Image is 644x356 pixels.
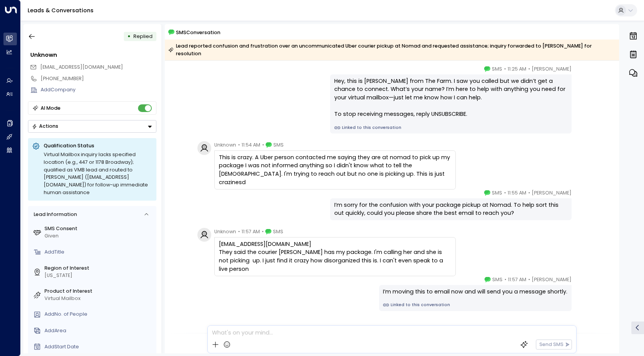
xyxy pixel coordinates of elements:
[504,189,506,197] span: •
[127,30,131,43] div: •
[575,65,588,79] img: 5_headshot.jpg
[334,77,567,119] div: Hey, this is [PERSON_NAME] from The Farm. I saw you called but we didn’t get a chance to connect....
[41,75,156,82] div: [PHONE_NUMBER]
[575,189,588,203] img: 5_headshot.jpg
[575,276,588,290] img: 5_headshot.jpg
[44,272,154,279] div: [US_STATE]
[31,211,77,218] div: Lead Information
[528,65,530,73] span: •
[40,64,123,70] span: [EMAIL_ADDRESS][DOMAIN_NAME]
[532,189,572,197] span: [PERSON_NAME]
[532,276,572,283] span: [PERSON_NAME]
[383,288,567,296] div: I’m moving this to email now and will send you a message shortly.
[334,125,567,131] a: Linked to this conversation
[176,28,220,36] span: SMS Conversation
[262,228,264,236] span: •
[528,276,530,283] span: •
[28,120,156,133] button: Actions
[44,249,154,256] div: AddTitle
[168,42,615,58] div: Lead reported confusion and frustration over an uncommunicated Uber courier pickup at Nomad and r...
[492,276,503,283] span: SMS
[528,189,530,197] span: •
[242,228,260,236] span: 11:57 AM
[219,240,451,273] div: [EMAIL_ADDRESS][DOMAIN_NAME] They said the courier [PERSON_NAME] has my package. I'm calling her ...
[44,295,154,302] div: Virtual Mailbox
[44,265,154,272] label: Region of Interest
[30,51,156,59] div: Unknown
[28,7,94,14] a: Leads & Conversations
[44,327,154,335] div: AddArea
[532,65,572,73] span: [PERSON_NAME]
[508,65,526,73] span: 11:25 AM
[508,276,526,283] span: 11:57 AM
[242,141,260,149] span: 11:54 AM
[508,189,526,197] span: 11:55 AM
[504,65,506,73] span: •
[28,120,156,133] div: Button group with a nested menu
[262,141,264,149] span: •
[504,276,506,283] span: •
[40,64,123,71] span: Losaig0025@gmail.com
[492,189,502,197] span: SMS
[214,228,236,236] span: Unknown
[334,201,567,218] div: I’m sorry for the confusion with your package pickup at Nomad. To help sort this out quickly, cou...
[41,86,156,94] div: AddCompany
[44,151,152,196] div: Virtual Mailbox inquiry lacks specified location (e.g., 447 or 1178 Broadway); qualified as VMB l...
[44,343,154,351] div: AddStart Date
[238,141,240,149] span: •
[44,232,154,240] div: Given
[273,141,284,149] span: SMS
[492,65,502,73] span: SMS
[44,142,152,149] p: Qualification Status
[238,228,240,236] span: •
[44,311,154,318] div: AddNo. of People
[44,288,154,295] label: Product of Interest
[133,33,153,40] span: Replied
[44,225,154,232] label: SMS Consent
[214,141,236,149] span: Unknown
[41,104,61,112] div: AI Mode
[219,153,451,186] div: This is crazy. A Uber person contacted me saying they are at nomad to pick up my package I was no...
[32,123,58,129] div: Actions
[383,302,567,308] a: Linked to this conversation
[273,228,283,236] span: SMS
